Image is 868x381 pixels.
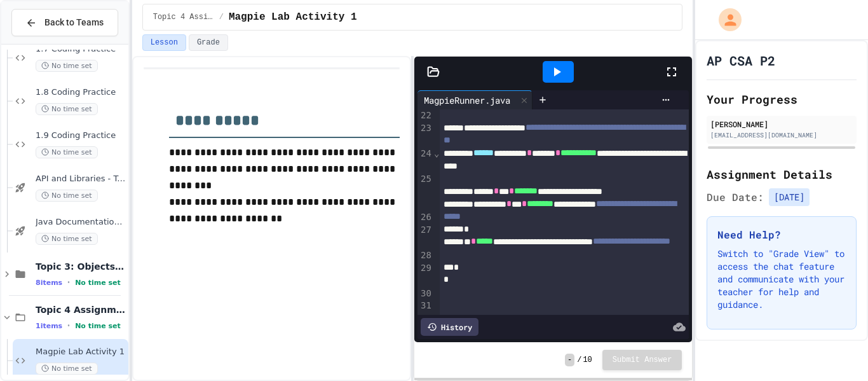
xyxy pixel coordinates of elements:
[36,130,126,141] span: 1.9 Coding Practice
[433,148,440,158] span: Fold line
[67,277,70,287] span: •
[75,279,121,287] span: No time set
[565,354,574,366] span: -
[417,94,517,107] div: MagpieRunner.java
[36,103,98,115] span: No time set
[36,279,62,287] span: 8 items
[707,190,764,205] span: Due Date:
[613,355,672,365] span: Submit Answer
[417,109,433,122] div: 22
[189,34,228,51] button: Grade
[577,355,581,365] span: /
[153,12,214,22] span: Topic 4 Assignments
[36,261,126,272] span: Topic 3: Objects and Strings
[36,146,98,158] span: No time set
[707,165,857,183] h2: Assignment Details
[705,5,745,34] div: My Account
[36,60,98,72] span: No time set
[36,322,62,330] span: 1 items
[417,211,433,224] div: 26
[36,174,126,184] span: API and Libraries - Topic 1.7
[219,12,224,22] span: /
[417,224,433,249] div: 27
[11,9,118,36] button: Back to Teams
[44,16,104,29] span: Back to Teams
[707,52,775,69] h1: AP CSA P2
[417,287,433,300] div: 30
[417,122,433,148] div: 23
[36,217,126,228] span: Java Documentation with Comments - Topic 1.8
[710,118,853,130] div: [PERSON_NAME]
[707,90,857,108] h2: Your Progress
[583,355,592,365] span: 10
[67,321,70,331] span: •
[36,233,98,245] span: No time set
[36,190,98,202] span: No time set
[421,318,478,336] div: History
[36,363,98,375] span: No time set
[36,44,126,55] span: 1.7 Coding Practice
[36,87,126,98] span: 1.8 Coding Practice
[602,350,682,370] button: Submit Answer
[142,34,186,51] button: Lesson
[229,10,357,25] span: Magpie Lab Activity 1
[36,304,126,315] span: Topic 4 Assignments
[710,130,853,140] div: [EMAIL_ADDRESS][DOMAIN_NAME]
[417,173,433,211] div: 25
[417,148,433,173] div: 24
[75,322,121,330] span: No time set
[417,262,433,287] div: 29
[717,247,846,311] p: Switch to "Grade View" to access the chat feature and communicate with your teacher for help and ...
[36,347,126,357] span: Magpie Lab Activity 1
[417,249,433,262] div: 28
[717,227,846,242] h3: Need Help?
[417,90,532,109] div: MagpieRunner.java
[417,300,433,312] div: 31
[769,188,810,206] span: [DATE]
